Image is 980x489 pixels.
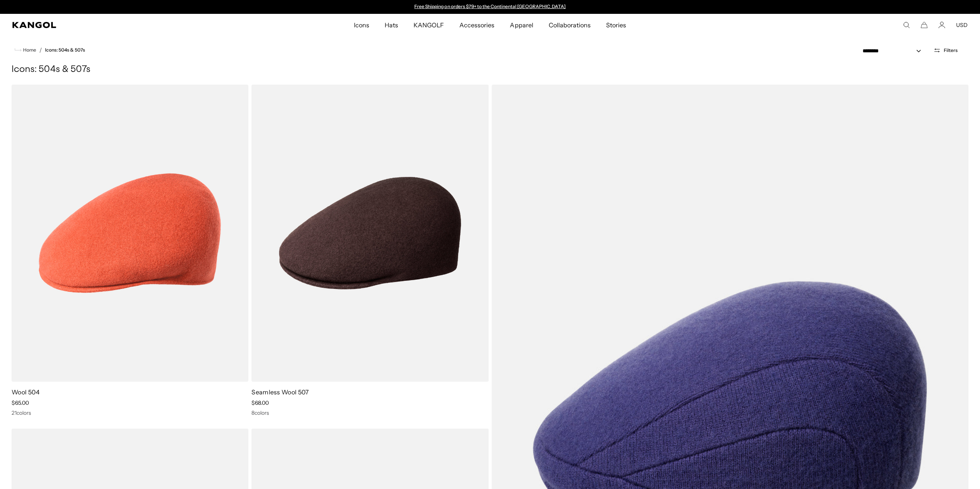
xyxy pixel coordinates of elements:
a: Free Shipping on orders $79+ to the Continental [GEOGRAPHIC_DATA] [414,3,566,9]
div: 21 colors [12,409,248,416]
select: Sort by: Featured [859,47,929,55]
span: $65.00 [12,399,29,406]
img: Seamless Wool 507 [251,85,488,382]
span: Stories [606,14,626,36]
span: $68.00 [251,399,269,406]
a: Accessories [452,14,502,36]
a: Stories [598,14,634,36]
button: Open filters [929,47,962,54]
summary: Search here [903,22,910,28]
div: 8 colors [251,409,488,416]
a: Account [938,22,945,28]
div: Announcement [411,4,570,10]
div: 1 of 2 [411,4,570,10]
a: Icons [346,14,377,36]
button: Cart [921,22,928,28]
h1: Icons: 504s & 507s [12,64,968,75]
span: KANGOLF [414,14,444,36]
a: Hats [377,14,406,36]
span: Hats [385,14,398,36]
a: Icons: 504s & 507s [45,47,85,53]
span: Apparel [510,14,533,36]
a: Collaborations [541,14,598,36]
slideshow-component: Announcement bar [411,4,570,10]
span: Filters [944,48,958,53]
span: Collaborations [549,14,591,36]
a: Wool 504 [12,388,40,396]
a: Home [15,47,36,53]
span: Home [22,47,36,53]
li: / [36,45,42,55]
a: Apparel [502,14,541,36]
a: Kangol [12,22,235,28]
a: KANGOLF [406,14,452,36]
img: Wool 504 [12,85,248,382]
a: Seamless Wool 507 [251,388,309,396]
span: Accessories [459,14,494,36]
span: Icons [354,14,369,36]
button: USD [956,22,968,28]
